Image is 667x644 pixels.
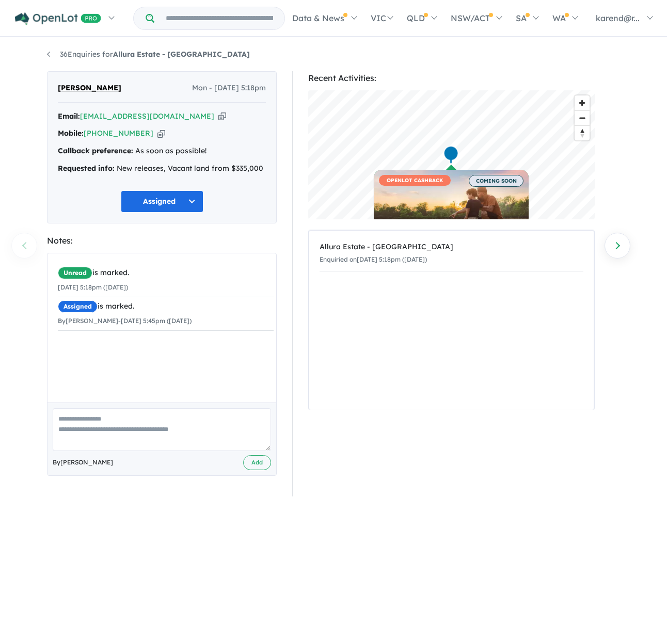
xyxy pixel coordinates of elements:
input: Try estate name, suburb, builder or developer [156,7,282,29]
a: Allura Estate - [GEOGRAPHIC_DATA]Enquiried on[DATE] 5:18pm ([DATE]) [320,236,583,271]
strong: Mobile: [58,128,84,138]
div: New releases, Vacant land from $335,000 [58,163,266,175]
small: Enquiried on [DATE] 5:18pm ([DATE]) [320,255,427,263]
span: karend@r... [596,13,640,23]
button: Assigned [121,190,203,213]
span: [PERSON_NAME] [58,82,121,94]
span: Assigned [58,300,98,313]
div: Recent Activities: [308,71,595,85]
button: Add [243,455,271,470]
a: 36Enquiries forAllura Estate - [GEOGRAPHIC_DATA] [47,50,250,59]
span: OPENLOT CASHBACK [379,175,451,186]
span: Unread [58,267,92,279]
div: is marked. [58,300,274,313]
button: Copy [218,111,226,122]
button: Reset bearing to north [575,125,590,140]
span: Mon - [DATE] 5:18pm [192,82,266,94]
nav: breadcrumb [47,49,620,61]
div: Map marker [443,146,459,165]
button: Zoom in [575,95,590,110]
a: [EMAIL_ADDRESS][DOMAIN_NAME] [80,111,214,121]
img: Openlot PRO Logo White [15,12,101,25]
strong: Requested info: [58,164,115,173]
div: As soon as possible! [58,145,266,157]
strong: Email: [58,111,80,121]
div: Notes: [47,234,277,248]
small: [DATE] 5:18pm ([DATE]) [58,283,128,291]
div: is marked. [58,267,274,279]
strong: Allura Estate - [GEOGRAPHIC_DATA] [113,50,250,59]
span: By [PERSON_NAME] [53,457,113,468]
a: [PHONE_NUMBER] [84,128,153,138]
strong: Callback preference: [58,146,133,155]
div: Allura Estate - [GEOGRAPHIC_DATA] [320,241,583,253]
span: COMING SOON [469,175,523,187]
canvas: Map [308,90,595,219]
button: Copy [157,128,165,139]
a: OPENLOT CASHBACK COMING SOON [374,170,529,247]
small: By [PERSON_NAME] - [DATE] 5:45pm ([DATE]) [58,317,192,325]
button: Zoom out [575,110,590,125]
